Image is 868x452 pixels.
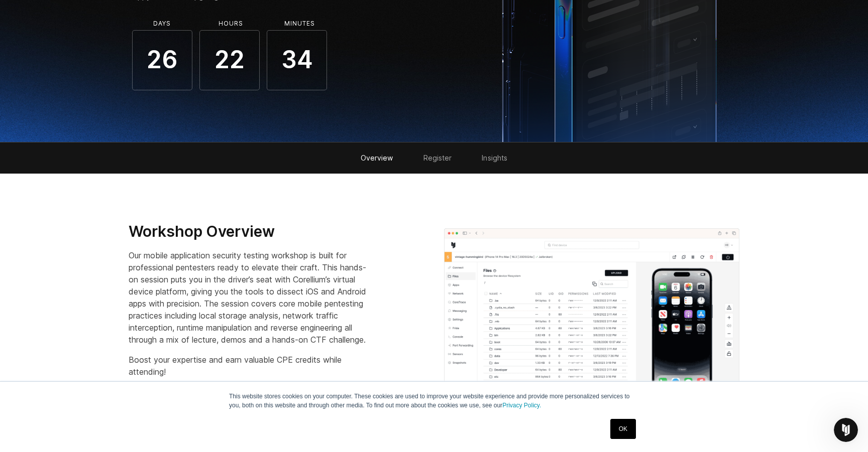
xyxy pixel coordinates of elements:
[482,154,507,162] a: Insights
[229,392,639,410] p: This website stores cookies on your computer. These cookies are used to improve your website expe...
[199,30,260,90] span: 22
[502,402,541,409] a: Privacy Policy.
[132,20,192,27] li: Days
[129,222,374,241] h3: Workshop Overview
[267,30,327,90] span: 34
[200,20,261,27] li: Hours
[269,20,330,27] li: Minutes
[423,154,452,162] a: Register
[834,418,858,442] iframe: Intercom live chat
[129,249,374,346] p: Our mobile application security testing workshop is built for professional pentesters ready to el...
[129,355,342,377] span: Boost your expertise and earn valuable CPE credits while attending!
[361,154,393,162] a: Overview
[610,419,636,439] a: OK
[132,30,192,90] span: 26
